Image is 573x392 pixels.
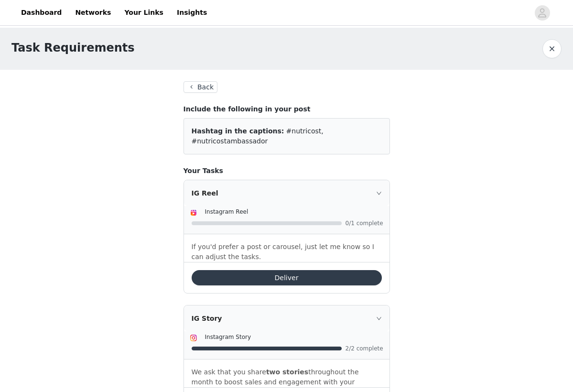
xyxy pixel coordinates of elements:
[184,305,389,331] div: icon: rightIG Story
[205,208,249,215] span: Instagram Reel
[184,104,390,114] h4: Include the following in your post
[11,39,135,56] h1: Task Requirements
[184,180,389,206] div: icon: rightIG Reel
[184,166,390,176] h4: Your Tasks
[376,190,382,196] i: icon: right
[190,334,197,342] img: Instagram Icon
[190,209,197,217] img: Instagram Reels Icon
[192,242,382,262] p: If you'd prefer a post or carousel, just let me know so I can adjust the tasks.
[69,2,117,23] a: Networks
[15,2,67,23] a: Dashboard
[346,346,384,351] span: 2/2 complete
[192,127,284,135] span: Hashtag in the captions:
[538,5,547,21] div: avatar
[192,270,382,285] button: Deliver
[171,2,213,23] a: Insights
[184,81,218,93] button: Back
[205,334,251,340] span: Instagram Story
[119,2,169,23] a: Your Links
[266,368,308,376] strong: two stories
[376,316,382,321] i: icon: right
[346,220,384,226] span: 0/1 complete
